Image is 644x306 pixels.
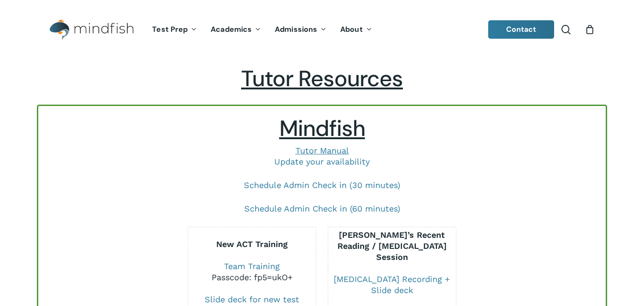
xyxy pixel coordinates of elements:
span: Contact [506,24,537,34]
a: [MEDICAL_DATA] Recording + Slide deck [334,274,450,295]
a: Tutor Manual [295,146,349,155]
a: Slide deck for new test [205,294,299,304]
span: Tutor Resources [241,64,403,93]
a: Test Prep [145,26,204,34]
a: About [333,26,379,34]
a: Update your availability [274,157,370,166]
nav: Main Menu [145,12,378,47]
b: [PERSON_NAME]’s Recent Reading / [MEDICAL_DATA] Session [337,230,447,262]
header: Main Menu [37,12,607,47]
a: Team Training [224,261,280,271]
a: Cart [585,24,595,35]
span: Test Prep [152,24,188,34]
b: New ACT Training [216,239,288,249]
a: Admissions [268,26,333,34]
div: Passcode: fp5=ukO+ [188,272,316,283]
a: Contact [488,20,555,39]
span: Admissions [275,24,317,34]
a: Schedule Admin Check in (60 minutes) [244,204,400,213]
span: About [340,24,363,34]
span: Academics [211,24,252,34]
a: Academics [204,26,268,34]
a: Schedule Admin Check in (30 minutes) [244,180,400,190]
span: Mindfish [279,114,365,143]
